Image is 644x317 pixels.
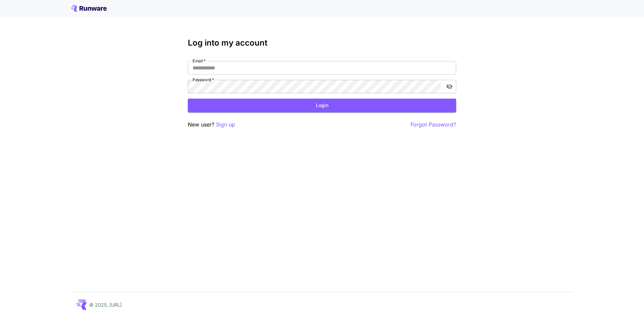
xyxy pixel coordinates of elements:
[89,301,122,308] p: © 2025, [URL]
[188,99,456,112] button: Login
[443,81,455,93] button: toggle password visibility
[188,120,235,129] p: New user?
[193,58,206,64] label: Email
[193,77,214,83] label: Password
[411,120,456,129] button: Forgot Password?
[216,120,235,129] button: Sign up
[188,38,456,48] h3: Log into my account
